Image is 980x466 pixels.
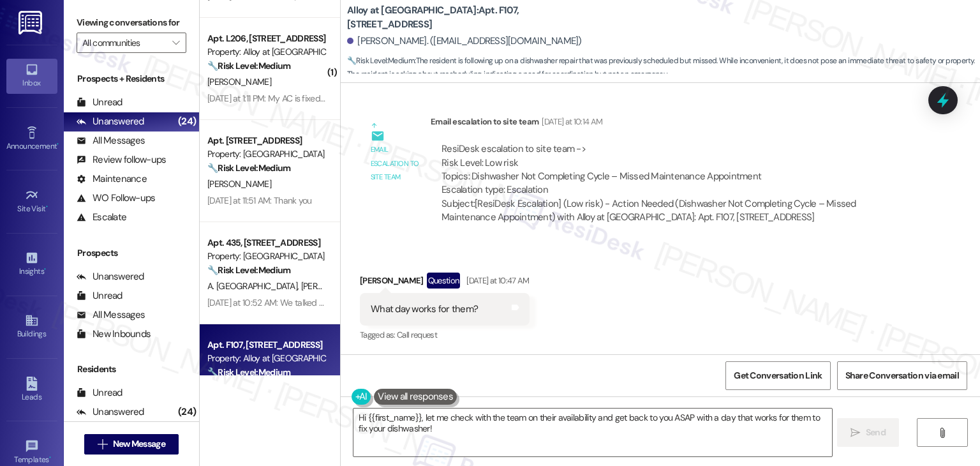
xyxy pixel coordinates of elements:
div: All Messages [77,134,145,147]
div: Unanswered [77,270,144,283]
span: • [57,140,59,149]
span: Call request [397,329,437,340]
span: Get Conversation Link [734,369,822,382]
div: [DATE] at 10:47 AM [463,274,529,287]
div: Unread [77,289,122,303]
i:  [98,439,107,449]
div: Property: [GEOGRAPHIC_DATA] [207,147,325,161]
div: What day works for them? [371,303,478,316]
div: [DATE] at 11:51 AM: Thank you [207,195,312,206]
img: ResiDesk Logo [19,11,45,34]
div: Prospects + Residents [64,72,199,86]
textarea: Hi {{first_name}}, let me check with the team on their availability and get back to you ASAP with... [353,409,831,456]
div: WO Follow-ups [77,192,155,205]
div: Unanswered [77,115,144,128]
span: [PERSON_NAME] [301,280,365,292]
div: All Messages [77,308,145,322]
strong: 🔧 Risk Level: Medium [347,56,415,66]
a: Buildings [6,310,57,344]
div: [PERSON_NAME] [360,273,530,293]
div: [DATE] at 10:52 AM: We talked to security about it and they said that it was missing from my aunt... [207,297,925,308]
div: [PERSON_NAME]. ([EMAIL_ADDRESS][DOMAIN_NAME]) [347,34,582,48]
span: Send [866,426,886,439]
button: Share Conversation via email [837,361,967,390]
div: Unanswered [77,405,144,419]
div: (24) [175,112,199,132]
div: Apt. L206, [STREET_ADDRESS] [207,32,325,45]
span: [PERSON_NAME] [207,178,271,190]
span: : The resident is following up on a dishwasher repair that was previously scheduled but missed. W... [347,54,980,82]
span: • [49,453,51,462]
div: [DATE] at 1:11 PM: My AC is fixed now. Thanks. I will return the AC units in a couple days, if th... [207,93,577,104]
span: Share Conversation via email [845,369,959,382]
div: ResiDesk escalation to site team -> Risk Level: Low risk Topics: Dishwasher Not Completing Cycle ... [442,142,905,197]
button: Send [837,418,899,447]
button: New Message [84,434,179,455]
strong: 🔧 Risk Level: Medium [207,366,290,378]
span: • [44,265,46,274]
a: Inbox [6,59,57,93]
span: • [46,202,48,211]
div: Property: Alloy at [GEOGRAPHIC_DATA] [207,352,325,365]
div: Unread [77,96,122,109]
strong: 🔧 Risk Level: Medium [207,60,290,71]
i:  [172,38,179,48]
div: New Inbounds [77,327,151,341]
a: Leads [6,373,57,407]
i:  [937,428,947,438]
span: A. [GEOGRAPHIC_DATA] [207,280,301,292]
div: Email escalation to site team [431,115,916,133]
div: Tagged as: [360,326,530,344]
div: Property: Alloy at [GEOGRAPHIC_DATA] [207,45,325,59]
button: Get Conversation Link [725,361,830,390]
a: Site Visit • [6,184,57,219]
div: Prospects [64,246,199,260]
label: Viewing conversations for [77,13,186,33]
b: Alloy at [GEOGRAPHIC_DATA]: Apt. F107, [STREET_ADDRESS] [347,4,602,31]
div: Subject: [ResiDesk Escalation] (Low risk) - Action Needed (Dishwasher Not Completing Cycle – Miss... [442,197,905,225]
div: (24) [175,402,199,422]
div: Question [427,273,461,289]
div: Maintenance [77,172,147,186]
div: Residents [64,363,199,376]
div: Unread [77,386,122,400]
div: Email escalation to site team [371,143,420,184]
div: Apt. 435, [STREET_ADDRESS] [207,236,325,250]
a: Insights • [6,247,57,282]
i:  [850,428,860,438]
div: Apt. [STREET_ADDRESS] [207,134,325,147]
div: [DATE] at 10:14 AM [538,115,602,128]
div: Property: [GEOGRAPHIC_DATA] [207,250,325,263]
div: Review follow-ups [77,153,166,167]
strong: 🔧 Risk Level: Medium [207,264,290,276]
input: All communities [82,33,166,53]
span: New Message [113,437,165,451]
div: Apt. F107, [STREET_ADDRESS] [207,338,325,352]
strong: 🔧 Risk Level: Medium [207,162,290,174]
div: Escalate [77,211,126,224]
span: [PERSON_NAME] [207,76,271,87]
